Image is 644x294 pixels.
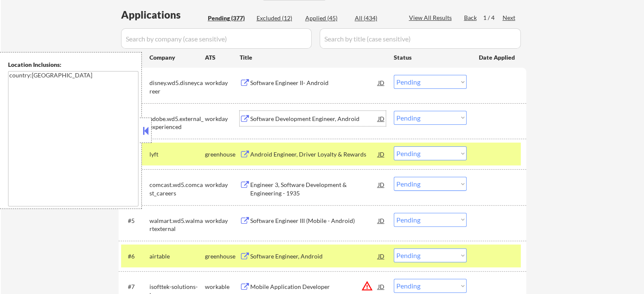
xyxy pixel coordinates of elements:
[8,60,138,69] div: Location Inclusions:
[377,75,386,90] div: JD
[377,177,386,192] div: JD
[305,14,348,22] div: Applied (45)
[128,283,143,291] div: #7
[320,28,521,49] input: Search by title (case sensitive)
[128,217,143,225] div: #5
[250,150,378,159] div: Android Engineer, Driver Loyalty & Rewards
[464,14,478,22] div: Back
[121,10,205,20] div: Applications
[355,14,397,22] div: All (434)
[149,79,205,95] div: disney.wd5.disneycareer
[377,248,386,264] div: JD
[250,181,378,197] div: Engineer 3, Software Development & Engineering - 1935
[377,279,386,294] div: JD
[205,150,240,159] div: greenhouse
[479,53,516,62] div: Date Applied
[250,115,378,123] div: Software Development Engineer, Android
[205,53,240,62] div: ATS
[483,14,503,22] div: 1 / 4
[205,252,240,261] div: greenhouse
[361,280,373,292] button: warning_amber
[121,28,312,49] input: Search by company (case sensitive)
[205,115,240,123] div: workday
[208,14,250,22] div: Pending (377)
[149,252,205,261] div: airtable
[250,283,378,291] div: Mobile Application Developer
[250,252,378,261] div: Software Engineer, Android
[149,181,205,197] div: comcast.wd5.comcast_careers
[205,283,240,291] div: workable
[250,217,378,225] div: Software Engineer III (Mobile - Android)
[205,217,240,225] div: workday
[377,146,386,162] div: JD
[409,14,454,22] div: View All Results
[149,150,205,159] div: lyft
[377,111,386,126] div: JD
[240,53,386,62] div: Title
[257,14,299,22] div: Excluded (12)
[394,49,467,65] div: Status
[149,115,205,131] div: adobe.wd5.external_experienced
[205,181,240,189] div: workday
[149,53,205,62] div: Company
[503,14,516,22] div: Next
[250,79,378,87] div: Software Engineer II- Android
[149,217,205,233] div: walmart.wd5.walmartexternal
[205,79,240,87] div: workday
[377,213,386,228] div: JD
[128,252,143,261] div: #6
